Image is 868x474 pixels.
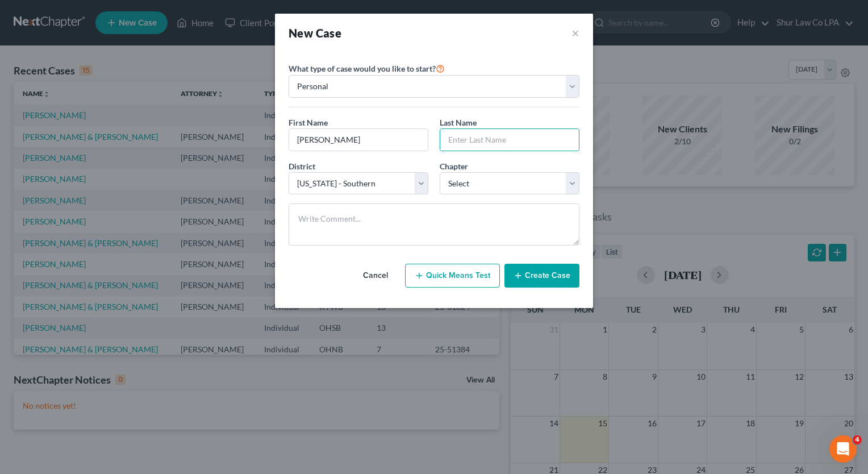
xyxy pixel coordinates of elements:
strong: New Case [289,26,341,40]
input: Enter First Name [289,129,428,151]
button: Create Case [504,264,579,288]
label: What type of case would you like to start? [289,61,445,75]
button: × [571,25,579,41]
iframe: Intercom live chat [829,435,857,463]
span: Last Name [440,118,477,127]
span: 4 [853,435,862,444]
button: Cancel [350,264,400,287]
span: District [289,161,315,171]
span: First Name [289,118,328,127]
span: Chapter [440,161,468,171]
input: Enter Last Name [440,129,579,151]
button: Quick Means Test [405,264,500,288]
